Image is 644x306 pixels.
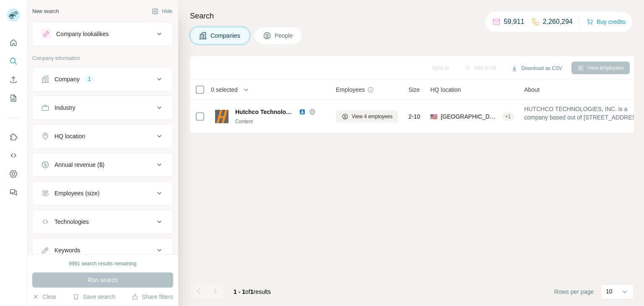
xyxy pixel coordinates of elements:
[250,288,254,295] span: 1
[73,293,115,301] button: Save search
[7,35,20,50] button: Quick start
[299,109,306,115] img: LinkedIn logo
[234,288,245,295] span: 1 - 1
[7,130,20,145] button: Use Surfe on LinkedIn
[33,98,173,118] button: Industry
[55,75,80,83] div: Company
[336,86,365,94] span: Employees
[7,148,20,163] button: Use Surfe API
[245,288,250,295] span: of
[7,72,20,87] button: Enrich CSV
[524,86,540,94] span: About
[33,155,173,175] button: Annual revenue ($)
[32,54,173,62] p: Company information
[505,62,568,75] button: Download as CSV
[33,212,173,232] button: Technologies
[430,86,461,94] span: HQ location
[502,113,514,120] div: + 1
[7,54,20,69] button: Search
[55,132,85,140] div: HQ location
[235,118,326,125] div: Content
[554,288,594,296] span: Rows per page
[408,112,420,121] span: 2-10
[85,75,94,83] div: 1
[587,16,626,28] button: Buy credits
[430,112,437,121] span: 🇺🇸
[336,110,398,123] button: View 4 employees
[275,31,294,40] span: People
[33,126,173,146] button: HQ location
[352,113,392,120] span: View 4 employees
[132,293,173,301] button: Share filters
[56,30,109,38] div: Company lookalikes
[55,104,75,112] div: Industry
[211,86,238,94] span: 0 selected
[215,110,229,123] img: Logo of Hutchco Technologies
[408,86,420,94] span: Size
[190,10,634,22] h4: Search
[32,8,59,15] div: New search
[234,288,271,295] span: results
[33,240,173,260] button: Keywords
[441,112,498,121] span: [GEOGRAPHIC_DATA], [GEOGRAPHIC_DATA]
[606,287,613,296] p: 10
[7,166,20,182] button: Dashboard
[504,17,525,27] p: 59,911
[55,218,89,226] div: Technologies
[210,31,241,40] span: Companies
[7,91,20,106] button: My lists
[33,69,173,89] button: Company1
[33,183,173,203] button: Employees (size)
[69,260,137,267] div: 9991 search results remaining
[7,185,20,200] button: Feedback
[55,246,80,254] div: Keywords
[146,5,178,18] button: Hide
[33,24,173,44] button: Company lookalikes
[543,17,573,27] p: 2,260,294
[55,189,99,197] div: Employees (size)
[32,293,56,301] button: Clear
[235,108,295,116] span: Hutchco Technologies
[55,161,104,169] div: Annual revenue ($)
